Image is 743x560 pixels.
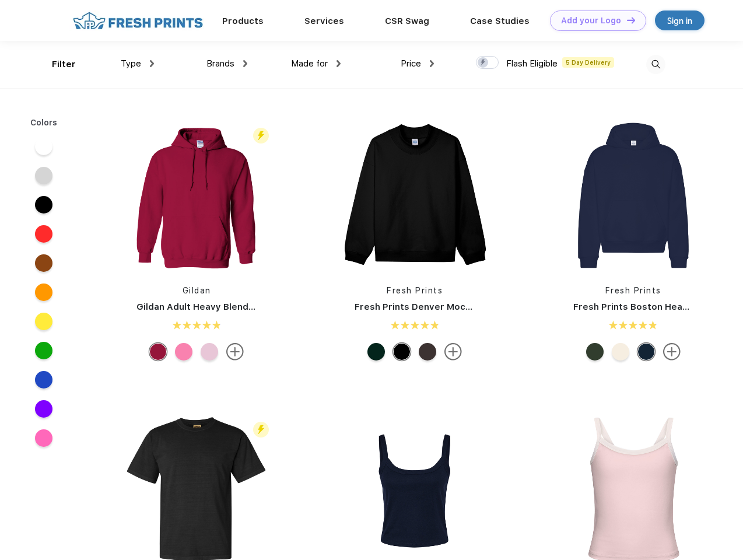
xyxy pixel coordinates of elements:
[506,58,558,69] span: Flash Eligible
[253,422,269,437] img: flash_active_toggle.svg
[243,60,247,67] img: dropdown.png
[387,286,443,295] a: Fresh Prints
[401,58,421,69] span: Price
[136,302,391,312] a: Gildan Adult Heavy Blend 8 Oz. 50/50 Hooded Sweatshirt
[586,343,604,360] div: Forest Green
[627,17,635,23] img: DT
[556,118,711,273] img: func=resize&h=266
[22,117,66,129] div: Colors
[183,286,211,295] a: Gildan
[291,58,328,69] span: Made for
[150,60,154,67] img: dropdown.png
[119,118,274,273] img: func=resize&h=266
[605,286,661,295] a: Fresh Prints
[637,343,655,360] div: Navy
[367,343,385,360] div: Forest Green
[206,58,234,69] span: Brands
[419,343,436,360] div: Dark Chocolate
[121,58,141,69] span: Type
[562,57,614,68] span: 5 Day Delivery
[612,343,629,360] div: Buttermilk
[149,343,167,360] div: Antiq Cherry Red
[69,10,206,31] img: fo%20logo%202.webp
[253,128,269,143] img: flash_active_toggle.svg
[52,58,76,71] div: Filter
[430,60,434,67] img: dropdown.png
[355,302,608,312] a: Fresh Prints Denver Mock Neck Heavyweight Sweatshirt
[222,16,264,26] a: Products
[663,343,681,360] img: more.svg
[667,14,692,27] div: Sign in
[337,118,492,273] img: func=resize&h=266
[561,16,621,26] div: Add your Logo
[444,343,462,360] img: more.svg
[646,55,665,74] img: desktop_search.svg
[655,10,705,30] a: Sign in
[337,60,341,67] img: dropdown.png
[175,343,192,360] div: Azalea
[393,343,411,360] div: Black
[226,343,244,360] img: more.svg
[201,343,218,360] div: Light Pink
